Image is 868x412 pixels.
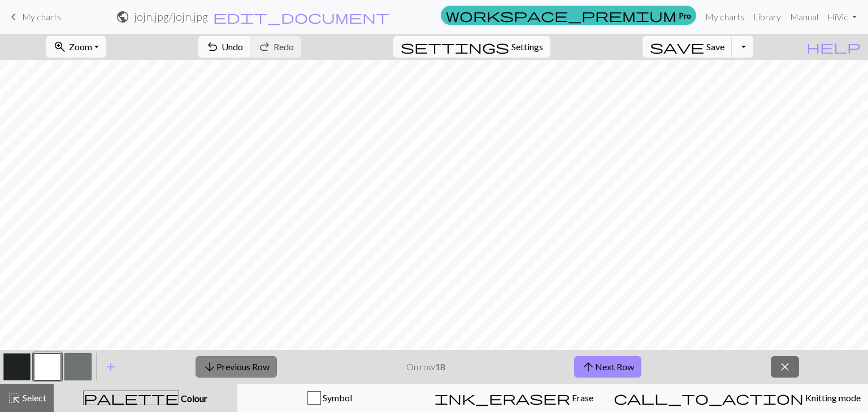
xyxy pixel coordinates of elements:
[401,40,509,54] i: Settings
[7,7,61,27] a: My charts
[222,41,243,52] span: Undo
[581,359,595,375] span: arrow_upward
[69,41,92,52] span: Zoom
[7,9,20,25] span: keyboard_arrow_left
[196,356,277,378] button: Previous Row
[574,356,641,378] button: Next Row
[401,39,509,55] span: settings
[778,359,792,375] span: close
[823,6,861,28] a: HiVic
[650,39,704,55] span: save
[606,384,868,412] button: Knitting mode
[179,393,207,404] span: Colour
[435,390,570,406] span: ink_eraser
[237,384,422,412] button: Symbol
[435,361,445,372] strong: 18
[321,392,352,403] span: Symbol
[116,9,129,25] span: public
[21,392,46,403] span: Select
[206,39,219,55] span: undo
[749,6,785,28] a: Library
[22,11,61,22] span: My charts
[614,390,804,406] span: call_to_action
[804,392,861,403] span: Knitting mode
[406,360,445,374] p: On row
[203,359,216,375] span: arrow_downward
[706,41,724,52] span: Save
[104,359,118,375] span: add
[422,384,606,412] button: Erase
[213,9,389,25] span: edit_document
[511,40,543,54] span: Settings
[643,36,732,58] button: Save
[441,6,696,25] a: Pro
[806,39,861,55] span: help
[570,392,593,403] span: Erase
[53,39,67,55] span: zoom_in
[7,390,21,406] span: highlight_alt
[701,6,749,28] a: My charts
[393,36,550,58] button: SettingsSettings
[46,36,106,58] button: Zoom
[198,36,251,58] button: Undo
[785,6,823,28] a: Manual
[84,390,179,406] span: palette
[134,10,208,23] h2: jojn.jpg / jojn.jpg
[446,7,676,23] span: workspace_premium
[54,384,237,412] button: Colour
